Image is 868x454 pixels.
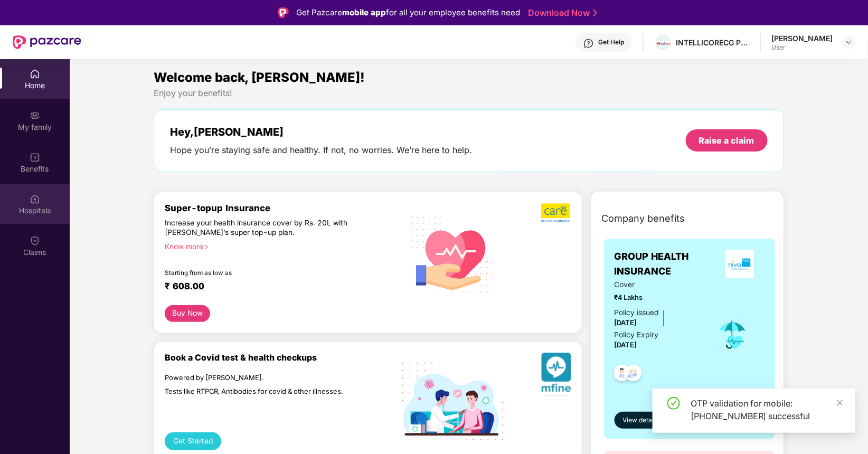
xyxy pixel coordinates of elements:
img: svg+xml;base64,PHN2ZyB4bWxucz0iaHR0cDovL3d3dy53My5vcmcvMjAwMC9zdmciIHdpZHRoPSI0OC45NDMiIGhlaWdodD... [620,362,646,387]
div: Powered by [PERSON_NAME]. [165,373,356,382]
span: Welcome back, [PERSON_NAME]! [154,70,365,85]
div: [PERSON_NAME] [772,33,833,43]
div: Hey, [PERSON_NAME] [170,126,472,138]
span: [DATE] [615,318,637,327]
strong: mobile app [342,7,386,17]
div: Starting from as low as [165,269,357,277]
span: Company benefits [602,211,685,226]
div: Get Pazcare for all your employee benefits need [296,6,520,19]
div: ₹ 608.00 [165,281,391,294]
img: svg+xml;base64,PHN2ZyB3aWR0aD0iMjAiIGhlaWdodD0iMjAiIHZpZXdCb3g9IjAgMCAyMCAyMCIgZmlsbD0ibm9uZSIgeG... [30,110,40,121]
span: [DATE] [615,340,637,349]
div: Enjoy your benefits! [154,88,784,99]
img: svg+xml;base64,PHN2ZyB4bWxucz0iaHR0cDovL3d3dy53My5vcmcvMjAwMC9zdmciIHhtbG5zOnhsaW5rPSJodHRwOi8vd3... [402,203,503,305]
span: right [203,244,209,250]
div: Increase your health insurance cover by Rs. 20L with [PERSON_NAME]’s super top-up plan. [165,218,356,238]
img: svg+xml;base64,PHN2ZyB4bWxucz0iaHR0cDovL3d3dy53My5vcmcvMjAwMC9zdmciIHdpZHRoPSIxOTIiIGhlaWdodD0iMT... [402,363,503,440]
a: Download Now [528,7,594,18]
div: INTELLICORECG PRIVATE LIMITED [676,37,750,48]
img: svg+xml;base64,PHN2ZyB4bWxucz0iaHR0cDovL3d3dy53My5vcmcvMjAwMC9zdmciIHhtbG5zOnhsaW5rPSJodHRwOi8vd3... [541,353,571,396]
img: svg+xml;base64,PHN2ZyBpZD0iSG9zcGl0YWxzIiB4bWxucz0iaHR0cDovL3d3dy53My5vcmcvMjAwMC9zdmciIHdpZHRoPS... [30,194,40,204]
img: svg+xml;base64,PHN2ZyBpZD0iRHJvcGRvd24tMzJ4MzIiIHhtbG5zPSJodHRwOi8vd3d3LnczLm9yZy8yMDAwL3N2ZyIgd2... [845,38,853,46]
div: Know more [165,242,395,249]
div: Raise a claim [699,135,754,146]
div: Super-topup Insurance [165,203,402,213]
span: GROUP HEALTH INSURANCE [615,249,715,279]
span: ₹4 Lakhs [615,292,701,302]
img: svg+xml;base64,PHN2ZyBpZD0iQ2xhaW0iIHhtbG5zPSJodHRwOi8vd3d3LnczLm9yZy8yMDAwL3N2ZyIgd2lkdGg9IjIwIi... [30,235,40,246]
button: View details [615,412,667,429]
div: Policy Expiry [615,329,659,341]
button: Get Started [165,432,221,450]
div: OTP validation for mobile: [PHONE_NUMBER] successful [691,397,843,422]
img: b5dec4f62d2307b9de63beb79f102df3.png [541,203,571,223]
div: Policy issued [615,307,659,319]
img: Logo [278,7,289,18]
div: User [772,43,833,52]
div: Book a Covid test & health checkups [165,353,402,363]
img: svg+xml;base64,PHN2ZyBpZD0iSGVscC0zMngzMiIgeG1sbnM9Imh0dHA6Ly93d3cudzMub3JnLzIwMDAvc3ZnIiB3aWR0aD... [583,38,594,49]
img: svg+xml;base64,PHN2ZyB4bWxucz0iaHR0cDovL3d3dy53My5vcmcvMjAwMC9zdmciIHdpZHRoPSI0OC45NDMiIGhlaWdodD... [609,362,635,387]
span: close [836,399,844,406]
img: WhatsApp%20Image%202024-01-25%20at%2012.57.49%20PM.jpeg [656,41,671,45]
img: svg+xml;base64,PHN2ZyBpZD0iSG9tZSIgeG1sbnM9Imh0dHA6Ly93d3cudzMub3JnLzIwMDAvc3ZnIiB3aWR0aD0iMjAiIG... [30,69,40,79]
span: Cover [615,279,701,291]
img: New Pazcare Logo [13,35,81,49]
img: icon [715,317,750,352]
span: View details [623,415,659,425]
img: svg+xml;base64,PHN2ZyBpZD0iQmVuZWZpdHMiIHhtbG5zPSJodHRwOi8vd3d3LnczLm9yZy8yMDAwL3N2ZyIgd2lkdGg9Ij... [30,152,40,163]
button: Buy Now [165,305,210,322]
div: Get Help [598,38,624,46]
img: Stroke [593,7,597,18]
div: Hope you’re staying safe and healthy. If not, no worries. We’re here to help. [170,145,472,156]
img: insurerLogo [725,250,754,278]
span: check-circle [667,397,680,410]
div: Tests like RTPCR, Antibodies for covid & other illnesses. [165,387,356,396]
